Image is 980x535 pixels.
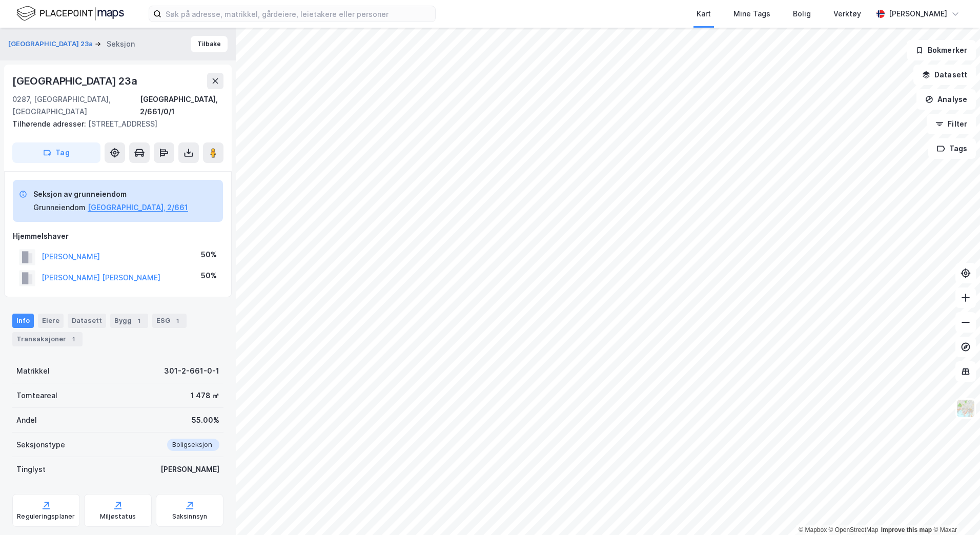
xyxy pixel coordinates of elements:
[907,40,976,60] button: Bokmerker
[929,486,980,535] div: Kontrollprogram for chat
[12,332,83,346] div: Transaksjoner
[100,512,136,521] div: Miljøstatus
[16,463,46,476] div: Tinglyst
[110,314,148,328] div: Bygg
[191,389,219,402] div: 1 478 ㎡
[733,8,770,20] div: Mine Tags
[799,526,827,533] a: Mapbox
[88,201,188,214] button: [GEOGRAPHIC_DATA], 2/661
[160,463,219,476] div: [PERSON_NAME]
[927,114,976,134] button: Filter
[12,142,100,163] button: Tag
[33,201,86,214] div: Grunneiendom
[916,89,976,110] button: Analyse
[140,93,223,118] div: [GEOGRAPHIC_DATA], 2/661/0/1
[192,414,219,426] div: 55.00%
[929,486,980,535] iframe: Chat Widget
[172,316,182,326] div: 1
[16,389,57,402] div: Tomteareal
[13,230,223,242] div: Hjemmelshaver
[8,39,95,49] button: [GEOGRAPHIC_DATA] 23a
[16,439,65,451] div: Seksjonstype
[16,414,37,426] div: Andel
[889,8,947,20] div: [PERSON_NAME]
[12,93,140,118] div: 0287, [GEOGRAPHIC_DATA], [GEOGRAPHIC_DATA]
[164,365,219,377] div: 301-2-661-0-1
[68,314,106,328] div: Datasett
[16,365,50,377] div: Matrikkel
[201,249,217,261] div: 50%
[829,526,879,533] a: OpenStreetMap
[33,188,188,200] div: Seksjon av grunneiendom
[12,73,139,89] div: [GEOGRAPHIC_DATA] 23a
[134,316,144,326] div: 1
[68,334,78,344] div: 1
[697,8,711,20] div: Kart
[17,512,75,521] div: Reguleringsplaner
[928,138,976,159] button: Tags
[107,38,135,50] div: Seksjon
[161,6,435,22] input: Søk på adresse, matrikkel, gårdeiere, leietakere eller personer
[793,8,811,20] div: Bolig
[38,314,64,328] div: Eiere
[12,314,34,328] div: Info
[12,119,88,128] span: Tilhørende adresser:
[201,270,217,282] div: 50%
[913,65,976,85] button: Datasett
[172,512,208,521] div: Saksinnsyn
[191,36,228,52] button: Tilbake
[833,8,861,20] div: Verktøy
[956,399,975,418] img: Z
[12,118,215,130] div: [STREET_ADDRESS]
[881,526,932,533] a: Improve this map
[152,314,187,328] div: ESG
[16,5,124,23] img: logo.f888ab2527a4732fd821a326f86c7f29.svg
